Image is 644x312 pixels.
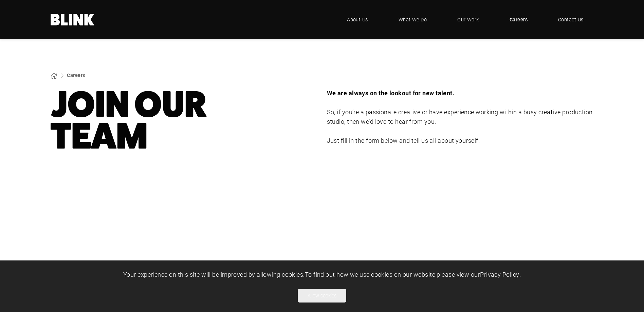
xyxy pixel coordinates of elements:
[51,83,207,125] nobr: Join Our
[388,9,437,30] a: What We Do
[558,16,584,23] span: Contact Us
[499,9,538,30] a: Careers
[447,9,489,30] a: Our Work
[51,14,95,25] a: Home
[51,89,317,152] h1: Team
[123,270,521,278] span: Your experience on this site will be improved by allowing cookies. To find out how we use cookies...
[457,16,479,23] span: Our Work
[399,16,427,23] span: What We Do
[67,72,85,78] a: Careers
[327,108,594,126] p: So, if you’re a passionate creative or have experience working within a busy creative production ...
[298,289,346,303] button: Allow cookies
[337,9,378,30] a: About Us
[480,270,519,278] a: Privacy Policy
[548,9,594,30] a: Contact Us
[347,16,368,23] span: About Us
[510,16,528,23] span: Careers
[327,136,594,145] p: Just fill in the form below and tell us all about yourself.
[327,89,594,98] p: We are always on the lookout for new talent.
